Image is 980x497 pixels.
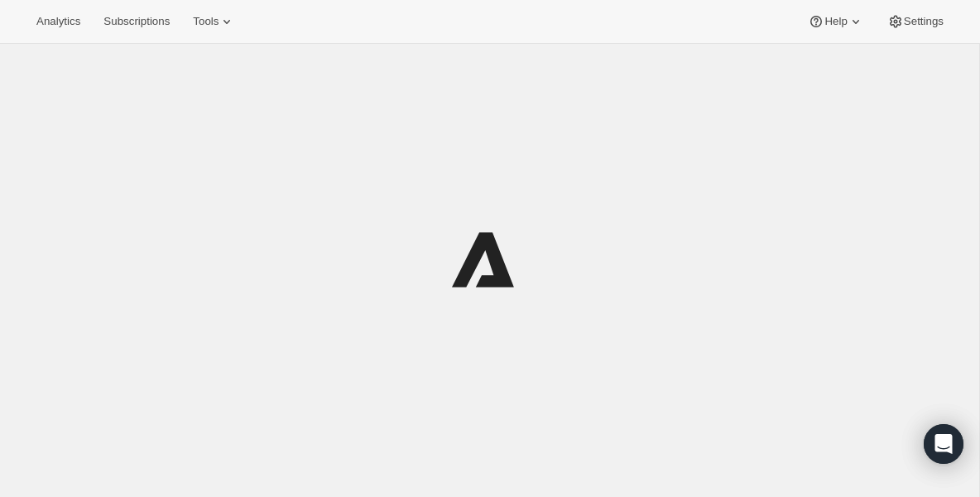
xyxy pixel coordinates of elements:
span: Settings [904,15,944,28]
span: Help [824,15,847,28]
span: Subscriptions [103,15,170,28]
button: Help [798,10,873,33]
span: Tools [193,15,219,28]
button: Tools [183,10,245,33]
button: Subscriptions [94,10,180,33]
span: Analytics [36,15,80,28]
button: Settings [877,10,954,33]
button: Analytics [26,10,90,33]
div: Open Intercom Messenger [924,424,963,464]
